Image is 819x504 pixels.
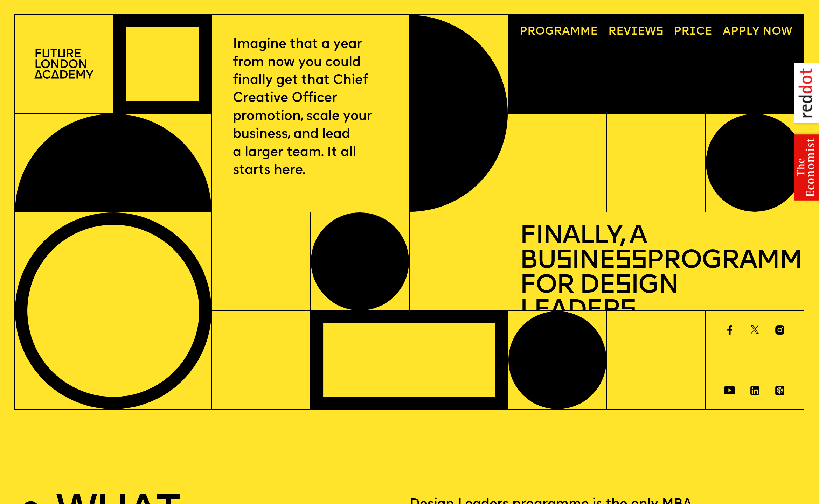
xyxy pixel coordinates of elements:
[514,21,603,43] a: Programme
[520,224,792,323] h1: Finally, a Bu ine Programme for De ign Leader
[615,248,647,274] span: ss
[668,21,718,43] a: Price
[615,273,631,299] span: s
[620,298,636,324] span: s
[562,26,570,37] span: a
[723,26,731,37] span: A
[556,248,571,274] span: s
[717,21,798,43] a: Apply now
[603,21,669,43] a: Reviews
[233,35,389,180] p: Imagine that a year from now you could finally get that Chief Creative Officer promotion, scale y...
